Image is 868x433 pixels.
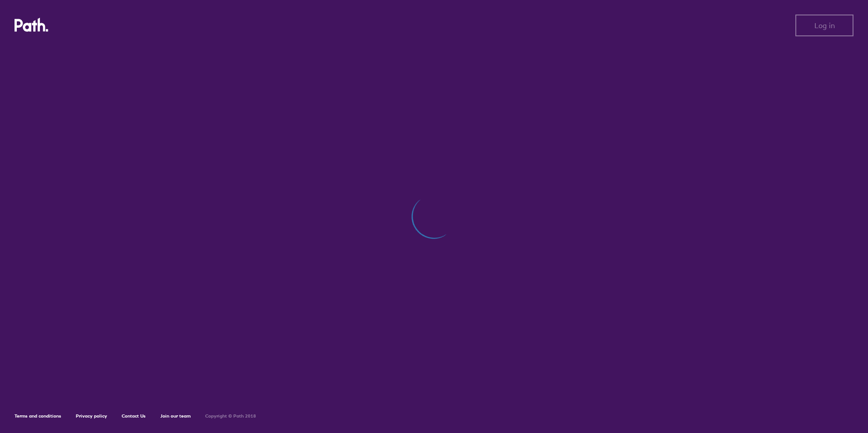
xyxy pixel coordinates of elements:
h6: Copyright © Path 2018 [205,413,256,419]
span: Log in [814,21,835,30]
a: Join our team [160,413,191,419]
a: Contact Us [122,413,146,419]
a: Privacy policy [76,413,107,419]
button: Log in [795,15,853,36]
a: Terms and conditions [15,413,61,419]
